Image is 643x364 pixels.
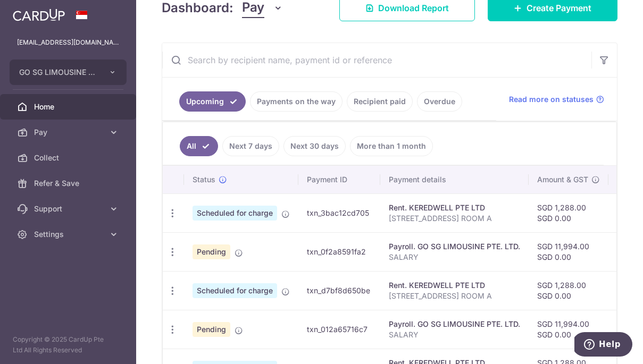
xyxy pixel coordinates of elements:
[193,322,230,337] span: Pending
[529,232,608,271] td: SGD 11,994.00 SGD 0.00
[19,67,98,78] span: GO SG LIMOUSINE PTE. LTD.
[193,206,277,221] span: Scheduled for charge
[350,136,433,156] a: More than 1 month
[34,204,104,214] span: Support
[34,153,104,163] span: Collect
[417,91,462,112] a: Overdue
[180,136,218,156] a: All
[34,101,104,112] span: Home
[162,43,591,77] input: Search by recipient name, payment id or reference
[527,2,591,14] span: Create Payment
[389,319,520,329] div: Payroll. GO SG LIMOUSINE PTE. LTD.
[389,213,520,224] p: [STREET_ADDRESS] ROOM A
[389,252,520,263] p: SALARY
[13,9,65,21] img: CardUp
[389,291,520,301] p: [STREET_ADDRESS] ROOM A
[34,178,104,189] span: Refer & Save
[298,310,380,349] td: txn_012a65716c7
[298,193,380,232] td: txn_3bac12cd705
[179,91,246,112] a: Upcoming
[389,241,520,252] div: Payroll. GO SG LIMOUSINE PTE. LTD.
[193,244,230,259] span: Pending
[389,280,520,291] div: Rent. KEREDWELL PTE LTD
[389,202,520,213] div: Rent. KEREDWELL PTE LTD
[529,271,608,310] td: SGD 1,288.00 SGD 0.00
[509,94,604,105] a: Read more on statuses
[193,174,215,185] span: Status
[34,229,104,240] span: Settings
[298,232,380,271] td: txn_0f2a8591fa2
[222,136,279,156] a: Next 7 days
[529,193,608,232] td: SGD 1,288.00 SGD 0.00
[10,60,127,85] button: GO SG LIMOUSINE PTE. LTD.
[347,91,413,112] a: Recipient paid
[380,166,529,193] th: Payment details
[529,310,608,349] td: SGD 11,994.00 SGD 0.00
[34,127,104,138] span: Pay
[537,174,588,185] span: Amount & GST
[378,2,449,14] span: Download Report
[389,329,520,340] p: SALARY
[283,136,346,156] a: Next 30 days
[17,37,119,48] p: [EMAIL_ADDRESS][DOMAIN_NAME]
[250,91,343,112] a: Payments on the way
[509,94,594,105] span: Read more on statuses
[193,283,277,298] span: Scheduled for charge
[574,332,632,359] iframe: Opens a widget where you can find more information
[298,271,380,310] td: txn_d7bf8d650be
[298,166,380,193] th: Payment ID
